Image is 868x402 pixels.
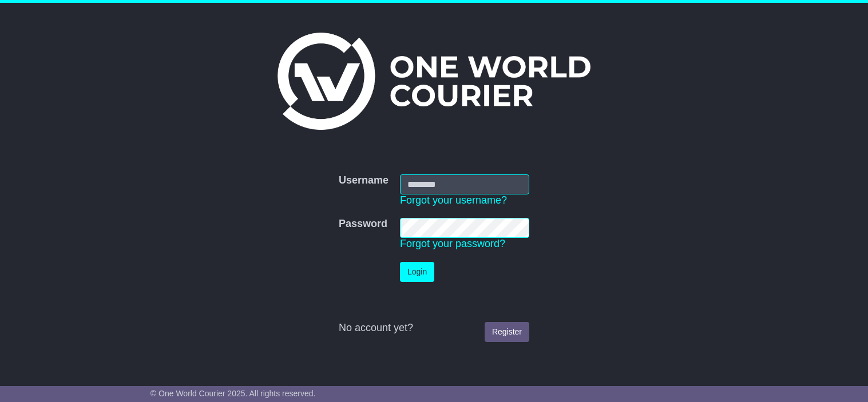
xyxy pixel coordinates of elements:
[485,322,529,342] a: Register
[339,218,387,230] label: Password
[278,33,590,130] img: One World
[150,389,316,398] span: © One World Courier 2025. All rights reserved.
[400,238,505,249] a: Forgot your password?
[400,262,434,282] button: Login
[339,174,389,187] label: Username
[400,194,507,206] a: Forgot your username?
[339,322,529,335] div: No account yet?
